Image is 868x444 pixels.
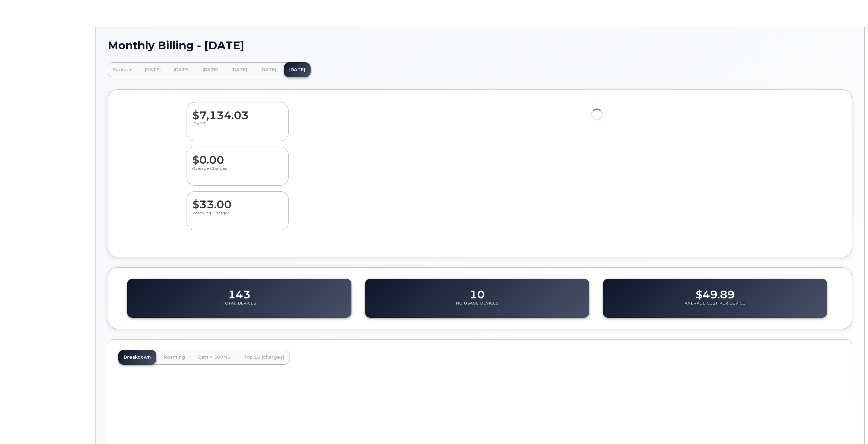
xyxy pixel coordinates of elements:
p: Average Cost Per Device [685,301,745,313]
dd: 10 [470,282,485,301]
p: Overage Charges [192,166,283,178]
a: [DATE] [255,62,282,77]
a: Data > 500MB [193,350,236,365]
a: Roaming [158,350,191,365]
a: [DATE] [139,62,166,77]
a: Earlier [108,62,137,77]
p: [DATE] [192,121,283,134]
a: [DATE] [168,62,195,77]
p: Total Devices [223,301,256,313]
dd: $49.89 [696,282,735,301]
a: [DATE] [284,62,311,77]
dd: 143 [228,282,250,301]
dd: $7,134.03 [192,102,283,121]
dd: $0.00 [192,147,283,166]
a: [DATE] [226,62,253,77]
a: [DATE] [197,62,224,77]
p: No Usage Devices [456,301,499,313]
h1: Monthly Billing - [DATE] [108,39,852,51]
p: Roaming Charges [192,211,283,223]
a: Breakdown [118,350,156,365]
dd: $33.00 [192,192,283,211]
a: Top 10 (charges) [238,350,290,365]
